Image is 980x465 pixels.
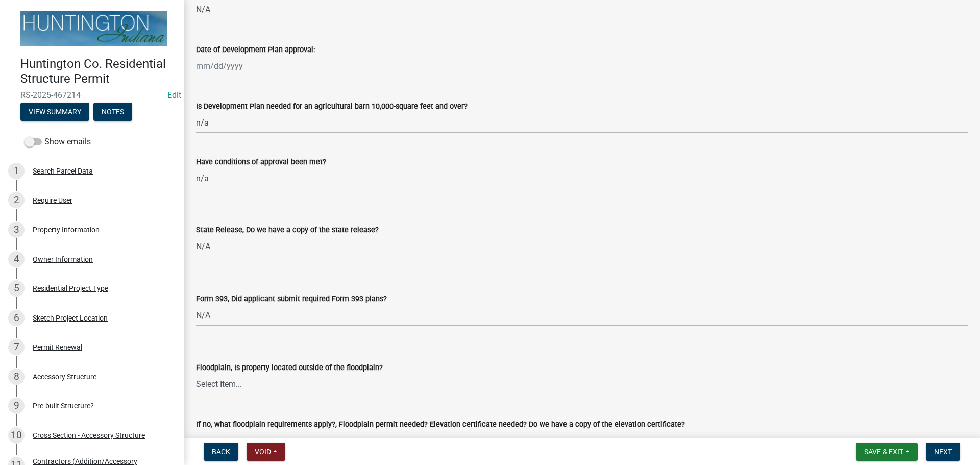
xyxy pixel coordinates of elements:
div: Owner Information [33,256,93,263]
label: Is Development Plan needed for an agricultural barn 10,000-square feet and over? [196,103,468,110]
label: Date of Development Plan approval: [196,46,315,54]
wm-modal-confirm: Summary [20,108,89,116]
button: View Summary [20,103,89,121]
div: Require User [33,197,72,204]
div: Accessory Structure [33,373,96,380]
div: Residential Project Type [33,285,108,292]
span: Void [255,448,271,456]
img: Huntington County, Indiana [20,11,167,46]
span: Save & Exit [864,448,903,456]
div: 10 [8,427,24,444]
div: 9 [8,398,24,414]
button: Save & Exit [856,443,918,461]
label: Form 393, Did applicant submit required Form 393 plans? [196,296,387,303]
wm-modal-confirm: Notes [93,108,132,116]
label: Floodplain, Is property located outside of the floodplain? [196,364,383,372]
a: Edit [167,90,181,100]
button: Back [204,443,238,461]
label: State Release, Do we have a copy of the state release? [196,227,379,234]
div: 3 [8,222,24,238]
label: If no, what floodplain requirements apply?, Floodplain permit needed? Elevation certificate neede... [196,421,685,428]
div: 1 [8,163,24,179]
wm-modal-confirm: Edit Application Number [167,90,181,100]
div: 7 [8,339,24,355]
span: Back [212,448,230,456]
label: Show emails [24,136,91,148]
div: 2 [8,192,24,208]
input: mm/dd/yyyy [196,56,289,77]
span: Next [934,448,952,456]
label: Have conditions of approval been met? [196,159,326,166]
div: Cross Section - Accessory Structure [33,432,145,439]
div: Pre-built Structure? [33,402,94,409]
h4: Huntington Co. Residential Structure Permit [20,57,176,86]
span: RS-2025-467214 [20,90,163,100]
div: 5 [8,280,24,297]
div: 8 [8,369,24,385]
div: Sketch Project Location [33,314,108,322]
button: Next [926,443,960,461]
button: Notes [93,103,132,121]
div: Permit Renewal [33,344,82,351]
div: Search Parcel Data [33,167,93,175]
div: 6 [8,310,24,326]
div: Property Information [33,226,100,233]
button: Void [247,443,285,461]
div: 4 [8,251,24,267]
